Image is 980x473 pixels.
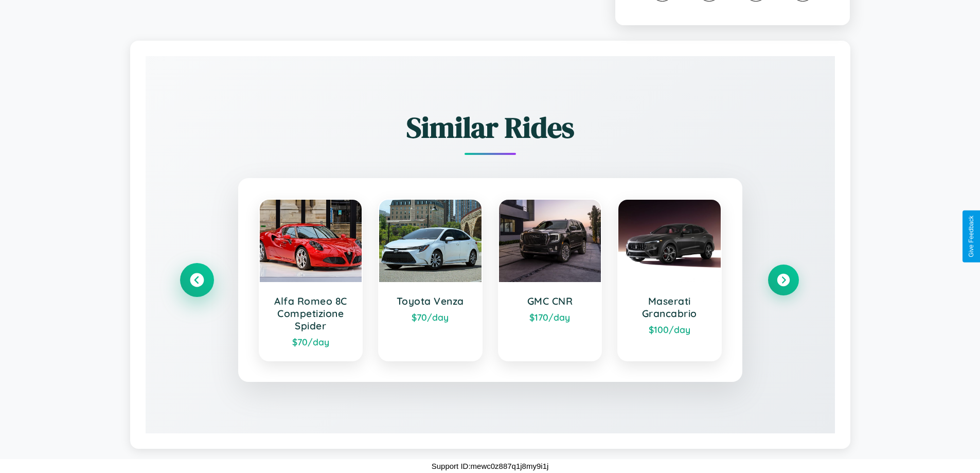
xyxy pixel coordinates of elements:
a: Alfa Romeo 8C Competizione Spider$70/day [259,199,363,361]
div: $ 70 /day [270,336,352,347]
h3: GMC CNR [509,295,591,307]
div: $ 170 /day [509,311,591,323]
a: GMC CNR$170/day [498,199,602,361]
p: Support ID: mewc0z887q1j8my9i1j [432,459,549,473]
h2: Similar Rides [182,108,799,147]
h3: Alfa Romeo 8C Competizione Spider [270,295,352,332]
a: Maserati Grancabrio$100/day [617,199,722,361]
a: Toyota Venza$70/day [378,199,483,361]
div: $ 70 /day [389,311,471,323]
h3: Maserati Grancabrio [629,295,710,320]
h3: Toyota Venza [389,295,471,307]
div: $ 100 /day [629,324,710,335]
div: Give Feedback [968,216,975,257]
